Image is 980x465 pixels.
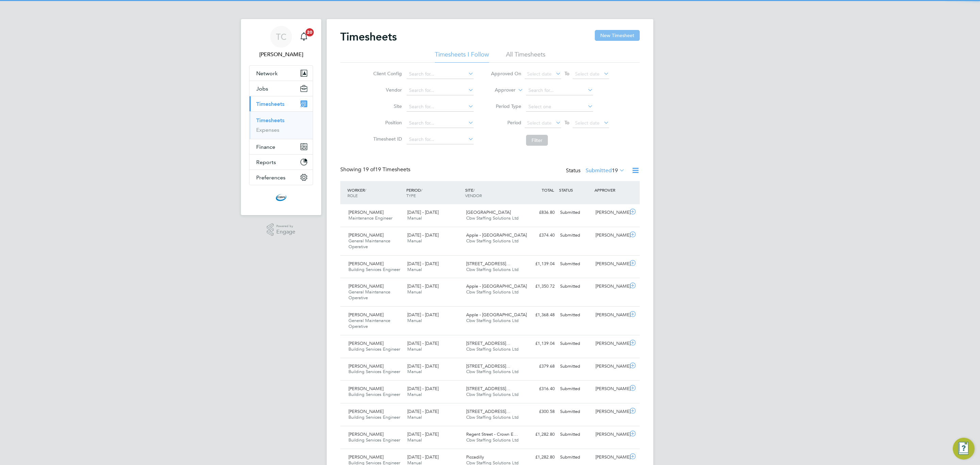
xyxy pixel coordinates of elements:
li: All Timesheets [506,50,545,63]
input: Search for... [407,69,474,79]
div: WORKER [346,184,405,202]
span: Finance [256,144,275,150]
span: Manual [407,437,422,443]
span: Cbw Staffing Solutions Ltd [466,414,519,420]
span: [DATE] - [DATE] [407,408,439,414]
span: Cbw Staffing Solutions Ltd [466,215,519,221]
div: SITE [463,184,522,202]
span: Manual [407,391,422,397]
a: Timesheets [256,117,284,124]
label: Submitted [586,167,625,174]
span: [DATE] - [DATE] [407,261,439,267]
a: Go to home page [249,192,313,203]
span: Manual [407,215,422,221]
div: [PERSON_NAME] [593,406,628,417]
span: [STREET_ADDRESS]… [466,363,510,369]
span: Regent Street - Crown E… [466,431,518,437]
input: Search for... [407,86,474,95]
input: Search for... [407,135,474,144]
span: Manual [407,318,422,323]
span: Select date [527,120,552,126]
span: Building Services Engineer [348,391,400,397]
span: 20 [306,28,314,36]
input: Search for... [407,102,474,112]
span: General Maintenance Operative [348,318,390,329]
div: [PERSON_NAME] [593,258,628,270]
div: £379.68 [522,361,557,372]
label: Position [371,119,402,126]
div: Submitted [557,452,593,463]
span: Reports [256,159,276,165]
span: Piccadilly [466,454,484,460]
button: Finance [249,139,313,154]
span: Network [256,70,278,77]
div: [PERSON_NAME] [593,429,628,440]
span: Select date [575,71,600,77]
span: [PERSON_NAME] [348,283,383,289]
div: £374.40 [522,230,557,241]
span: Engage [276,229,295,235]
span: Manual [407,369,422,374]
label: Timesheet ID [371,136,402,142]
label: Approver [485,87,516,94]
input: Select one [526,102,593,112]
span: Select date [575,120,600,126]
div: Status [566,166,626,176]
span: [PERSON_NAME] [348,261,383,267]
div: Submitted [557,383,593,395]
span: [DATE] - [DATE] [407,283,439,289]
h2: Timesheets [340,30,397,44]
div: [PERSON_NAME] [593,383,628,395]
span: / [421,187,422,193]
span: [DATE] - [DATE] [407,232,439,238]
div: Showing [340,166,412,173]
a: Expenses [256,127,279,133]
span: Apple - [GEOGRAPHIC_DATA] [466,283,527,289]
span: To [562,69,571,78]
button: Jobs [249,81,313,96]
span: [DATE] - [DATE] [407,340,439,346]
span: [PERSON_NAME] [348,232,383,238]
span: Timesheets [256,101,284,107]
div: £1,282.80 [522,452,557,463]
span: ROLE [347,193,358,198]
span: General Maintenance Operative [348,289,390,301]
span: [STREET_ADDRESS]… [466,386,510,391]
span: Cbw Staffing Solutions Ltd [466,289,519,295]
span: Cbw Staffing Solutions Ltd [466,437,519,443]
a: TC[PERSON_NAME] [249,26,313,59]
span: [PERSON_NAME] [348,386,383,391]
span: Manual [407,238,422,244]
div: Submitted [557,258,593,270]
div: [PERSON_NAME] [593,361,628,372]
label: Client Config [371,70,402,77]
div: STATUS [557,184,593,196]
button: Network [249,66,313,81]
span: [PERSON_NAME] [348,209,383,215]
div: Submitted [557,429,593,440]
div: PERIOD [405,184,463,202]
div: £300.58 [522,406,557,417]
label: Period Type [491,103,521,109]
span: 19 of [363,166,375,173]
span: [STREET_ADDRESS]… [466,261,510,267]
img: cbwstaffingsolutions-logo-retina.png [276,192,287,203]
span: Preferences [256,174,285,181]
span: Building Services Engineer [348,267,400,272]
span: [PERSON_NAME] [348,408,383,414]
span: TYPE [406,193,416,198]
div: Submitted [557,361,593,372]
span: [PERSON_NAME] [348,363,383,369]
div: Submitted [557,207,593,218]
span: [DATE] - [DATE] [407,454,439,460]
div: [PERSON_NAME] [593,230,628,241]
div: APPROVER [593,184,628,196]
div: £316.40 [522,383,557,395]
span: To [562,118,571,127]
div: Submitted [557,309,593,321]
span: [STREET_ADDRESS]… [466,408,510,414]
label: Approved On [491,70,521,77]
div: £1,368.48 [522,309,557,321]
span: VENDOR [465,193,482,198]
span: 19 Timesheets [363,166,410,173]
